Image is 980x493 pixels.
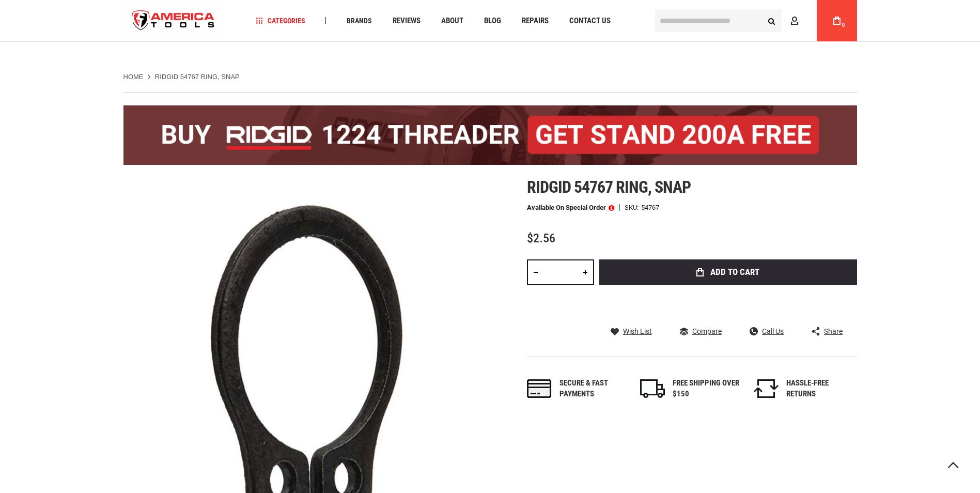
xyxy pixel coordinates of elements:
button: Search [762,11,782,30]
span: Blog [484,17,501,25]
span: About [441,17,463,25]
a: Home [123,72,144,82]
img: America Tools [123,2,224,40]
div: HASSLE-FREE RETURNS [786,378,853,400]
a: About [437,14,468,28]
span: Share [824,328,843,335]
span: Wish List [623,328,652,335]
span: 0 [842,22,845,28]
a: Compare [680,327,722,336]
a: store logo [123,2,224,40]
button: Add to Cart [599,259,857,285]
span: Call Us [762,328,784,335]
a: Reviews [388,14,425,28]
div: Secure & fast payments [559,378,627,400]
strong: RIDGID 54767 RING, SNAP [155,73,240,81]
p: Available on Special Order [527,204,614,211]
div: 54767 [641,204,659,211]
img: returns [754,379,779,398]
img: payments [527,379,552,398]
span: Brands [347,17,372,24]
span: Compare [692,328,722,335]
div: FREE SHIPPING OVER $150 [673,378,740,400]
strong: SKU [625,204,641,211]
img: shipping [640,379,665,398]
span: Reviews [393,17,421,25]
a: Wish List [611,327,652,336]
a: Call Us [750,327,784,336]
span: Categories [256,17,305,24]
a: Brands [342,14,377,28]
img: BOGO: Buy the RIDGID® 1224 Threader (26092), get the 92467 200A Stand FREE! [123,105,857,165]
span: $2.56 [527,231,555,245]
a: Blog [479,14,506,28]
span: Repairs [522,17,549,25]
span: Add to Cart [710,268,759,276]
span: Ridgid 54767 ring, snap [527,177,691,197]
span: Contact Us [569,17,611,25]
a: Categories [251,14,310,28]
a: Repairs [517,14,553,28]
a: Contact Us [565,14,615,28]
